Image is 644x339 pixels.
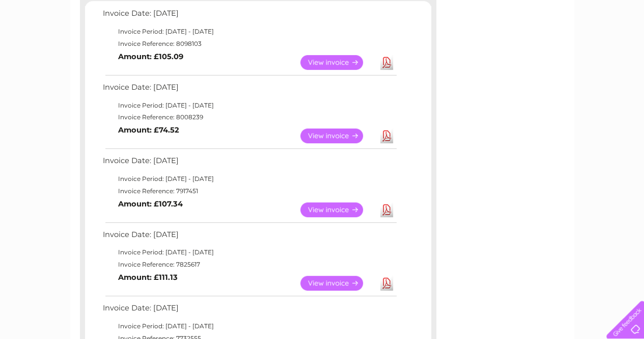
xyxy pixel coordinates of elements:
td: Invoice Reference: 8008239 [100,111,398,123]
a: Water [465,43,484,51]
a: Contact [576,43,601,51]
a: Download [380,128,393,143]
div: Clear Business is a trading name of Verastar Limited (registered in [GEOGRAPHIC_DATA] No. 3667643... [82,6,563,49]
a: View [300,276,375,291]
b: Amount: £74.52 [118,125,179,135]
a: Telecoms [519,43,549,51]
b: Amount: £105.09 [118,52,183,61]
b: Amount: £107.34 [118,199,183,208]
td: Invoice Date: [DATE] [100,301,398,320]
td: Invoice Date: [DATE] [100,154,398,173]
b: Amount: £111.13 [118,273,178,282]
a: View [300,202,375,217]
td: Invoice Reference: 7917451 [100,185,398,197]
a: View [300,55,375,70]
td: Invoice Period: [DATE] - [DATE] [100,246,398,258]
a: Download [380,202,393,217]
a: Energy [490,43,513,51]
td: Invoice Period: [DATE] - [DATE] [100,320,398,332]
a: 0333 014 3131 [452,5,522,18]
td: Invoice Date: [DATE] [100,7,398,25]
td: Invoice Period: [DATE] - [DATE] [100,173,398,185]
td: Invoice Reference: 7825617 [100,258,398,271]
a: Download [380,276,393,291]
td: Invoice Date: [DATE] [100,81,398,99]
td: Invoice Date: [DATE] [100,228,398,247]
a: View [300,128,375,143]
a: Log out [610,43,634,51]
a: Blog [555,43,570,51]
a: Download [380,55,393,70]
td: Invoice Reference: 8098103 [100,38,398,50]
img: logo.png [22,27,74,58]
td: Invoice Period: [DATE] - [DATE] [100,99,398,112]
td: Invoice Period: [DATE] - [DATE] [100,25,398,38]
